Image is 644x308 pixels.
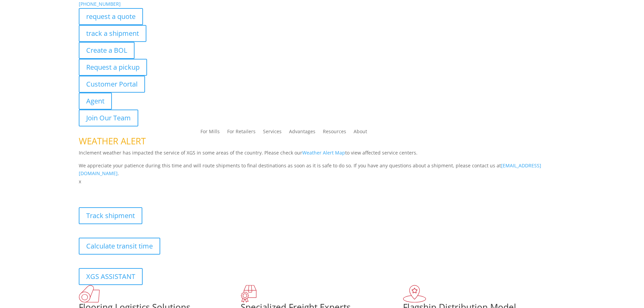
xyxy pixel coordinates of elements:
img: xgs-icon-total-supply-chain-intelligence-red [79,285,100,303]
a: Calculate transit time [79,238,160,255]
a: Resources [323,129,346,137]
a: [PHONE_NUMBER] [79,1,121,7]
a: Services [263,129,282,137]
a: XGS ASSISTANT [79,268,143,285]
a: Weather Alert Map [302,149,345,156]
span: WEATHER ALERT [79,135,146,147]
p: We appreciate your patience during this time and will route shipments to final destinations as so... [79,162,566,178]
a: About [354,129,367,137]
a: Join Our Team [79,110,138,126]
a: Track shipment [79,207,142,224]
a: Request a pickup [79,59,147,76]
img: xgs-icon-flagship-distribution-model-red [403,285,426,303]
p: Inclement weather has impacted the service of XGS in some areas of the country. Please check our ... [79,149,566,162]
b: Visibility, transparency, and control for your entire supply chain. [79,187,230,193]
img: xgs-icon-focused-on-flooring-red [241,285,257,303]
a: Create a BOL [79,42,135,59]
a: Customer Portal [79,76,145,93]
a: For Retailers [227,129,256,137]
a: request a quote [79,8,143,25]
a: For Mills [200,129,220,137]
a: track a shipment [79,25,146,42]
a: Advantages [289,129,315,137]
p: x [79,177,566,186]
a: Agent [79,93,112,110]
